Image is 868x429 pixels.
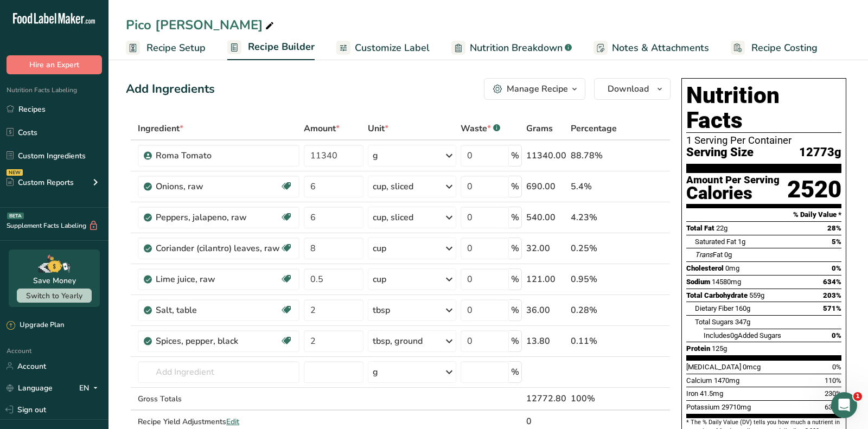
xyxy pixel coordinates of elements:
a: Recipe Costing [731,36,818,60]
div: Coriander (cilantro) leaves, raw [156,242,280,255]
a: Customize Label [336,36,430,60]
span: Total Sugars [695,318,733,326]
div: NEW [7,169,23,176]
span: Switch to Yearly [26,291,82,301]
button: Switch to Yearly [17,289,92,303]
input: Add Ingredient [138,361,299,383]
div: Save Money [33,275,76,286]
span: Unit [368,122,388,135]
a: Recipe Setup [126,36,206,60]
span: 1470mg [714,376,739,385]
div: 2520 [787,175,841,204]
span: Recipe Costing [751,41,818,55]
span: Iron [686,389,698,398]
div: Amount Per Serving [686,175,780,185]
div: 5.4% [571,180,619,193]
div: 11340.00 [526,149,566,162]
div: 36.00 [526,304,566,317]
div: Onions, raw [156,180,280,193]
span: Percentage [571,122,617,135]
a: Notes & Attachments [593,36,709,60]
span: 630% [825,403,841,411]
button: Hire an Expert [7,55,102,74]
span: Ingredient [138,122,183,135]
div: g [373,366,378,379]
div: Salt, table [156,304,280,317]
span: 0g [724,251,732,259]
span: Grams [526,122,553,135]
span: 230% [825,389,841,398]
span: 203% [823,291,841,299]
div: Custom Reports [7,177,74,188]
a: Language [7,379,53,398]
span: 0g [730,331,738,340]
div: 88.78% [571,149,619,162]
div: cup [373,273,386,286]
div: 121.00 [526,273,566,286]
div: 0.11% [571,335,619,348]
div: 0.28% [571,304,619,317]
span: Protein [686,344,710,353]
div: Recipe Yield Adjustments [138,416,299,427]
span: 110% [825,376,841,385]
iframe: Intercom live chat [831,392,857,418]
div: Add Ingredients [126,80,215,98]
span: [MEDICAL_DATA] [686,363,741,371]
div: 0.25% [571,242,619,255]
span: Includes Added Sugars [704,331,781,340]
span: Fat [695,251,723,259]
span: 41.5mg [700,389,723,398]
div: 4.23% [571,211,619,224]
span: Saturated Fat [695,238,736,246]
span: Serving Size [686,146,754,159]
div: 540.00 [526,211,566,224]
span: 559g [749,291,764,299]
span: Customize Label [355,41,430,55]
span: Total Carbohydrate [686,291,748,299]
div: Peppers, jalapeno, raw [156,211,280,224]
div: 12772.80 [526,392,566,405]
button: Download [594,78,671,100]
div: 1 Serving Per Container [686,135,841,146]
i: Trans [695,251,713,259]
span: Recipe Setup [146,41,206,55]
span: Recipe Builder [248,40,315,54]
div: Manage Recipe [507,82,568,95]
div: 32.00 [526,242,566,255]
div: Gross Totals [138,393,299,405]
div: Calories [686,185,780,201]
div: 13.80 [526,335,566,348]
div: 100% [571,392,619,405]
span: 0mcg [743,363,761,371]
span: 14580mg [712,278,741,286]
span: 12773g [799,146,841,159]
div: tbsp, ground [373,335,423,348]
span: 0% [832,363,841,371]
span: Potassium [686,403,720,411]
a: Nutrition Breakdown [451,36,572,60]
div: 690.00 [526,180,566,193]
span: 29710mg [722,403,751,411]
span: Cholesterol [686,264,724,272]
div: Lime juice, raw [156,273,280,286]
span: 160g [735,304,750,312]
span: 0mg [725,264,739,272]
div: cup, sliced [373,180,413,193]
div: cup, sliced [373,211,413,224]
span: 634% [823,278,841,286]
span: 571% [823,304,841,312]
div: Pico [PERSON_NAME] [126,15,276,35]
span: 1 [853,392,862,401]
span: 347g [735,318,750,326]
button: Manage Recipe [484,78,585,100]
div: tbsp [373,304,390,317]
span: 1g [738,238,745,246]
span: Calcium [686,376,712,385]
span: Notes & Attachments [612,41,709,55]
div: EN [79,381,102,394]
section: % Daily Value * [686,208,841,221]
span: Nutrition Breakdown [470,41,563,55]
span: Total Fat [686,224,714,232]
span: 22g [716,224,727,232]
div: BETA [7,213,24,219]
